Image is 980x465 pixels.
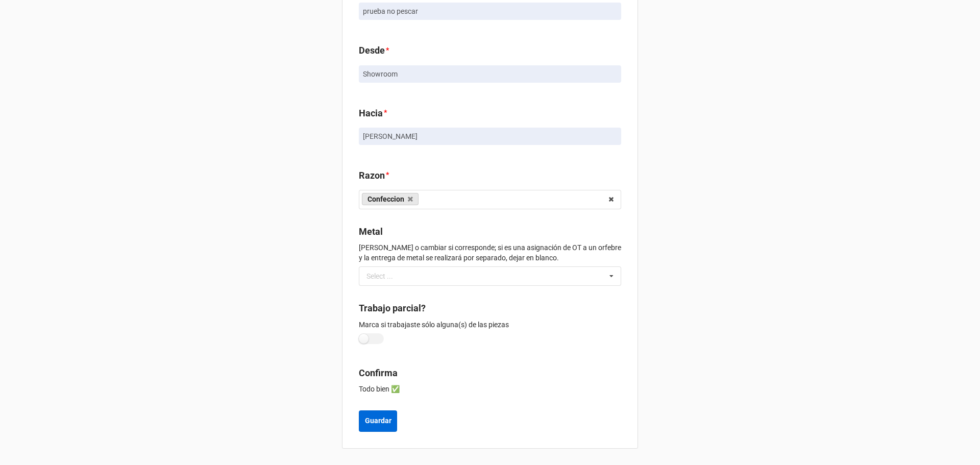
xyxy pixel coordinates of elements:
[359,242,621,263] p: [PERSON_NAME] o cambiar si corresponde; si es una asignación de OT a un orfebre y la entrega de m...
[359,106,383,120] label: Hacia
[363,6,617,16] p: prueba no pescar
[362,193,419,205] a: Confeccion
[359,43,385,58] label: Desde
[359,410,397,432] button: Guardar
[359,320,621,330] p: Marca si trabajaste sólo alguna(s) de las piezas
[365,415,391,426] b: Guardar
[363,131,617,141] p: [PERSON_NAME]
[359,225,383,239] label: Metal
[363,69,617,79] p: Showroom
[359,368,398,378] b: Confirma
[364,271,408,282] div: Select ...
[359,168,385,183] label: Razon
[359,384,621,394] p: Todo bien ✅
[359,301,426,315] label: Trabajo parcial?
